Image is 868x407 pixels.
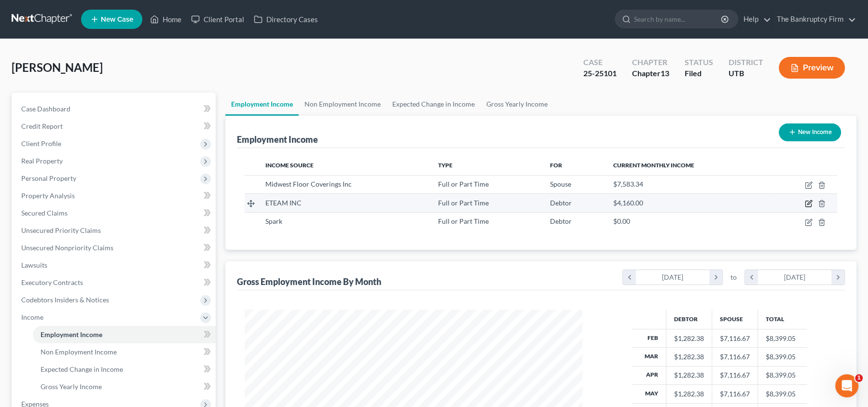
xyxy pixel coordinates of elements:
a: Unsecured Priority Claims [14,222,216,239]
span: Full or Part Time [438,199,489,207]
span: Full or Part Time [438,217,489,225]
i: chevron_right [831,270,844,285]
a: Case Dashboard [14,100,216,118]
div: Gross Employment Income By Month [237,276,381,287]
span: Midwest Floor Coverings Inc [265,180,352,188]
div: $7,116.67 [720,370,750,380]
div: $7,116.67 [720,334,750,343]
td: $8,399.05 [758,385,807,403]
span: Expected Change in Income [41,365,123,373]
span: Personal Property [21,174,76,182]
span: Income [21,313,43,321]
a: Help [739,11,771,28]
div: Status [685,57,713,68]
span: Executory Contracts [21,278,83,286]
a: Gross Yearly Income [33,378,216,395]
td: $8,399.05 [758,329,807,347]
a: Credit Report [14,118,216,135]
span: Debtor [550,199,572,207]
a: Directory Cases [249,11,323,28]
span: Secured Claims [21,209,68,217]
span: Unsecured Priority Claims [21,226,101,234]
span: Property Analysis [21,191,75,200]
div: $1,282.38 [674,370,704,380]
span: Credit Report [21,122,63,130]
iframe: Intercom live chat [835,374,858,397]
span: Case Dashboard [21,105,70,113]
span: ETEAM INC [265,199,302,207]
a: Secured Claims [14,204,216,222]
a: Gross Yearly Income [481,93,553,116]
span: Gross Yearly Income [41,382,102,391]
span: 1 [855,374,863,382]
div: $1,282.38 [674,352,704,362]
div: Employment Income [237,134,318,145]
span: Codebtors Insiders & Notices [21,296,109,304]
td: $8,399.05 [758,348,807,366]
button: New Income [779,123,841,141]
th: Feb [632,329,666,347]
span: [PERSON_NAME] [12,60,103,74]
button: Preview [779,57,845,79]
th: Mar [632,348,666,366]
span: Spouse [550,180,571,188]
input: Search by name... [634,10,722,28]
th: Apr [632,366,666,384]
th: Total [758,310,807,329]
th: Spouse [712,310,758,329]
a: Employment Income [33,326,216,343]
span: $0.00 [613,217,630,225]
span: Income Source [265,162,314,169]
span: $4,160.00 [613,199,643,207]
span: Employment Income [41,330,102,339]
div: District [729,57,763,68]
span: Lawsuits [21,261,47,269]
span: Unsecured Nonpriority Claims [21,244,113,252]
span: $7,583.34 [613,180,643,188]
a: Executory Contracts [14,274,216,291]
div: $7,116.67 [720,389,750,399]
div: Case [583,57,617,68]
i: chevron_left [623,270,636,285]
a: Unsecured Nonpriority Claims [14,239,216,257]
div: 25-25101 [583,68,617,79]
span: Spark [265,217,282,225]
i: chevron_right [709,270,722,285]
div: Filed [685,68,713,79]
th: May [632,385,666,403]
a: Non Employment Income [299,93,386,116]
div: UTB [729,68,763,79]
span: Debtor [550,217,572,225]
span: For [550,162,562,169]
a: Expected Change in Income [33,361,216,378]
div: $1,282.38 [674,334,704,343]
a: Property Analysis [14,187,216,204]
a: Employment Income [225,93,299,116]
td: $8,399.05 [758,366,807,384]
div: [DATE] [758,270,832,285]
div: Chapter [632,68,669,79]
span: Current Monthly Income [613,162,694,169]
a: Home [145,11,186,28]
div: [DATE] [636,270,710,285]
span: to [730,272,737,282]
div: $7,116.67 [720,352,750,362]
span: Full or Part Time [438,180,489,188]
a: The Bankruptcy Firm [772,11,856,28]
i: chevron_left [745,270,758,285]
span: 13 [661,68,669,78]
span: Type [438,162,453,169]
a: Lawsuits [14,257,216,274]
div: Chapter [632,57,669,68]
span: Non Employment Income [41,348,117,356]
a: Non Employment Income [33,343,216,361]
span: Client Profile [21,139,61,148]
div: $1,282.38 [674,389,704,399]
th: Debtor [666,310,712,329]
a: Client Portal [186,11,249,28]
span: Real Property [21,157,63,165]
span: New Case [101,16,133,23]
a: Expected Change in Income [386,93,481,116]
